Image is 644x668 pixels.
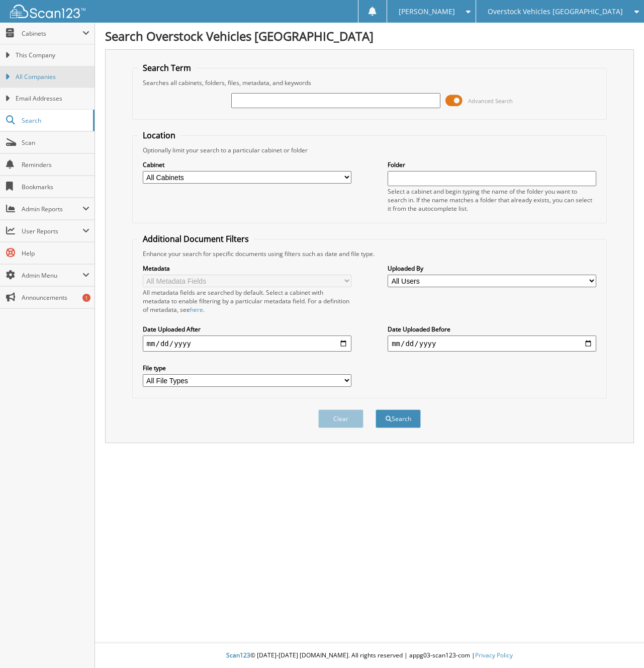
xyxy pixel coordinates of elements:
button: Clear [318,409,363,428]
div: 1 [82,294,90,302]
span: Email Addresses [16,94,89,103]
label: Uploaded By [388,264,596,273]
label: File type [143,364,351,372]
label: Folder [388,160,596,169]
span: Admin Reports [22,205,82,213]
input: end [388,336,596,352]
span: User Reports [22,227,82,235]
div: Select a cabinet and begin typing the name of the folder you want to search in. If the name match... [388,187,596,213]
span: Reminders [22,160,89,169]
label: Cabinet [143,160,351,169]
span: Overstock Vehicles [GEOGRAPHIC_DATA] [488,9,623,15]
legend: Additional Document Filters [138,233,254,244]
span: Advanced Search [468,97,513,105]
span: Search [22,116,88,125]
div: Searches all cabinets, folders, files, metadata, and keywords [138,78,602,87]
div: Enhance your search for specific documents using filters such as date and file type. [138,249,602,258]
h1: Search Overstock Vehicles [GEOGRAPHIC_DATA] [105,28,634,44]
a: here [190,305,203,314]
legend: Search Term [138,62,196,73]
span: Scan [22,138,89,147]
span: Announcements [22,293,89,302]
div: Optionally limit your search to a particular cabinet or folder [138,146,602,154]
legend: Location [138,130,180,141]
input: start [143,336,351,352]
span: All Companies [16,72,89,81]
span: Admin Menu [22,271,82,280]
span: [PERSON_NAME] [399,9,455,15]
span: This Company [16,51,89,60]
span: Bookmarks [22,183,89,191]
span: Cabinets [22,29,82,38]
label: Metadata [143,264,351,273]
span: Scan123 [226,651,250,659]
div: © [DATE]-[DATE] [DOMAIN_NAME]. All rights reserved | appg03-scan123-com | [95,643,644,668]
img: scan123-logo-white.svg [10,5,85,18]
label: Date Uploaded After [143,325,351,333]
div: All metadata fields are searched by default. Select a cabinet with metadata to enable filtering b... [143,288,351,314]
a: Privacy Policy [475,651,513,659]
button: Search [376,409,421,428]
label: Date Uploaded Before [388,325,596,333]
span: Help [22,249,89,258]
